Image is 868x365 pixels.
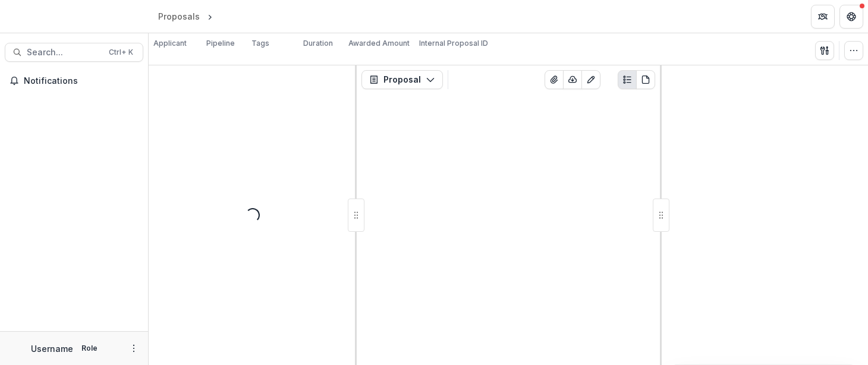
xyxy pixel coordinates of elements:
[839,5,863,29] button: Get Help
[251,38,269,49] p: Tags
[78,343,101,354] p: Role
[581,70,600,89] button: Edit as form
[153,8,266,25] nav: breadcrumb
[303,38,333,49] p: Duration
[158,10,200,23] div: Proposals
[127,341,141,355] button: More
[348,38,410,49] p: Awarded Amount
[361,70,443,89] button: Proposal
[811,5,835,29] button: Partners
[419,38,488,49] p: Internal Proposal ID
[5,43,143,62] button: Search...
[545,70,564,89] button: View Attached Files
[106,46,136,59] div: Ctrl + K
[618,70,637,89] button: Plaintext view
[206,38,235,49] p: Pipeline
[153,8,205,25] a: Proposals
[27,48,102,58] span: Search...
[24,76,139,86] span: Notifications
[31,342,73,355] p: Username
[636,70,655,89] button: PDF view
[153,38,187,49] p: Applicant
[5,71,143,90] button: Notifications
